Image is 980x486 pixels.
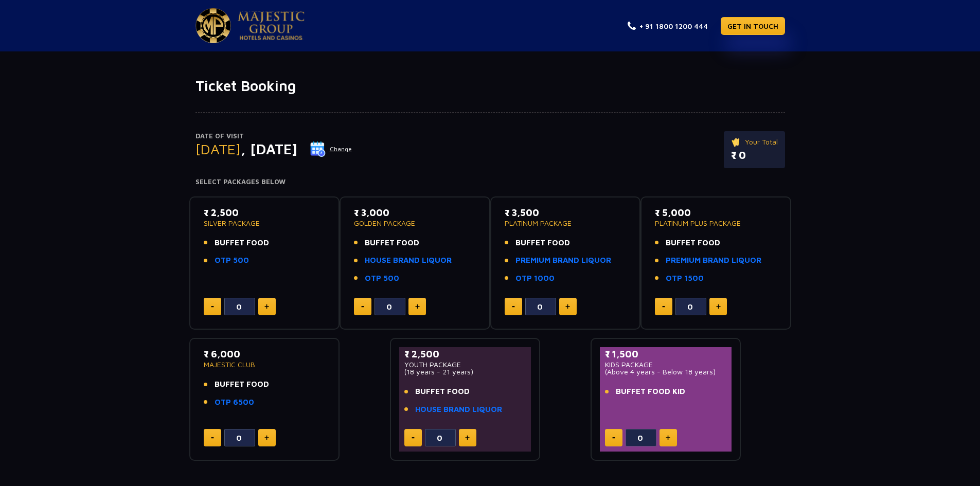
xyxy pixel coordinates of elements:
img: minus [211,437,214,439]
a: + 91 1800 1200 444 [628,21,708,31]
p: KIDS PACKAGE [605,361,727,368]
p: Date of Visit [195,131,352,141]
a: OTP 1500 [666,273,704,284]
img: plus [465,435,470,440]
img: Majestic Pride [238,11,305,40]
p: (18 years - 21 years) [404,368,526,375]
p: PLATINUM PLUS PACKAGE [655,220,777,227]
a: GET IN TOUCH [721,17,785,35]
p: ₹ 3,000 [354,206,476,220]
p: MAJESTIC CLUB [204,361,326,368]
a: OTP 6500 [215,397,254,408]
img: plus [565,304,570,309]
a: OTP 1000 [515,273,555,284]
a: PREMIUM BRAND LIQUOR [666,255,761,266]
img: minus [211,306,214,308]
p: GOLDEN PACKAGE [354,220,476,227]
img: ticket [731,136,742,148]
img: Majestic Pride [195,8,231,43]
img: minus [512,306,515,308]
p: ₹ 3,500 [505,206,627,220]
img: plus [264,304,269,309]
a: PREMIUM BRAND LIQUOR [515,255,611,266]
a: OTP 500 [215,255,249,266]
p: ₹ 5,000 [655,206,777,220]
p: YOUTH PACKAGE [404,361,526,368]
span: BUFFET FOOD KID [616,386,685,398]
img: minus [612,437,615,439]
span: BUFFET FOOD [666,237,720,249]
img: minus [361,306,364,308]
span: BUFFET FOOD [515,237,570,249]
p: SILVER PACKAGE [204,220,326,227]
p: ₹ 1,500 [605,347,727,361]
a: OTP 500 [365,273,399,284]
img: plus [415,304,420,309]
p: ₹ 2,500 [204,206,326,220]
h4: Select Packages Below [195,178,785,186]
p: (Above 4 years - Below 18 years) [605,368,727,375]
button: Change [310,141,352,157]
a: HOUSE BRAND LIQUOR [415,404,502,416]
img: plus [716,304,721,309]
img: minus [412,437,415,439]
span: BUFFET FOOD [365,237,419,249]
p: PLATINUM PACKAGE [505,220,627,227]
p: Your Total [731,136,778,148]
span: [DATE] [195,140,241,157]
span: , [DATE] [241,140,297,157]
img: plus [264,435,269,440]
img: minus [662,306,665,308]
span: BUFFET FOOD [215,379,269,390]
a: HOUSE BRAND LIQUOR [365,255,452,266]
span: BUFFET FOOD [215,237,269,249]
img: plus [666,435,670,440]
p: ₹ 2,500 [404,347,526,361]
span: BUFFET FOOD [415,386,470,398]
h1: Ticket Booking [195,77,785,95]
p: ₹ 0 [731,148,778,163]
p: ₹ 6,000 [204,347,326,361]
